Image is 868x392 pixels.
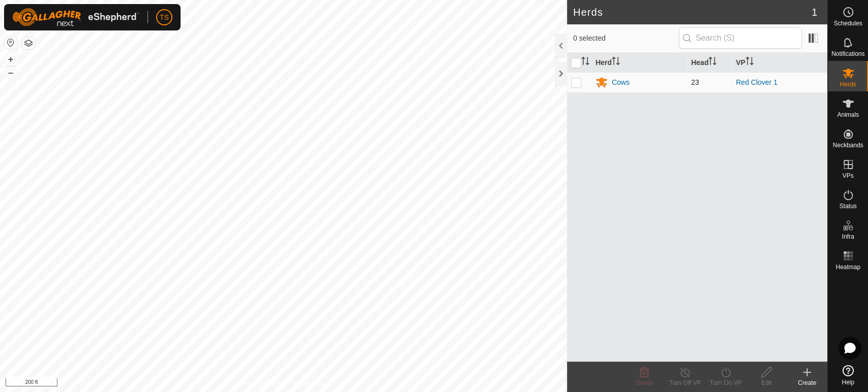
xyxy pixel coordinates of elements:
th: Head [687,53,732,73]
p-sorticon: Activate to sort [745,58,754,67]
div: Turn Off VP [665,378,705,387]
span: Neckbands [832,142,863,148]
span: Herds [840,81,856,87]
span: Help [842,379,854,385]
div: Cows [612,77,630,88]
a: Red Clover 1 [736,78,777,86]
button: + [5,53,17,66]
span: VPs [842,173,853,179]
img: Gallagher Logo [12,8,139,26]
span: Schedules [833,20,862,26]
span: TS [160,12,169,23]
a: Privacy Policy [243,379,281,388]
a: Contact Us [293,379,323,388]
button: Reset Map [5,37,17,49]
div: Create [787,378,827,387]
div: Turn On VP [705,378,746,387]
p-sorticon: Activate to sort [708,58,716,67]
h2: Herds [573,6,812,18]
th: VP [732,53,827,73]
th: Herd [591,53,687,73]
span: Animals [837,112,859,118]
input: Search (S) [679,27,802,49]
div: Edit [746,378,787,387]
span: Infra [842,234,854,240]
span: Status [839,203,856,209]
button: Map Layers [22,37,35,49]
span: Delete [636,379,653,386]
p-sorticon: Activate to sort [612,58,620,67]
span: 23 [691,78,699,86]
span: Notifications [831,51,864,57]
a: Help [828,361,868,389]
button: – [5,67,17,79]
span: 1 [812,5,817,20]
span: Heatmap [835,264,860,270]
span: 0 selected [573,33,679,44]
p-sorticon: Activate to sort [581,58,589,67]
